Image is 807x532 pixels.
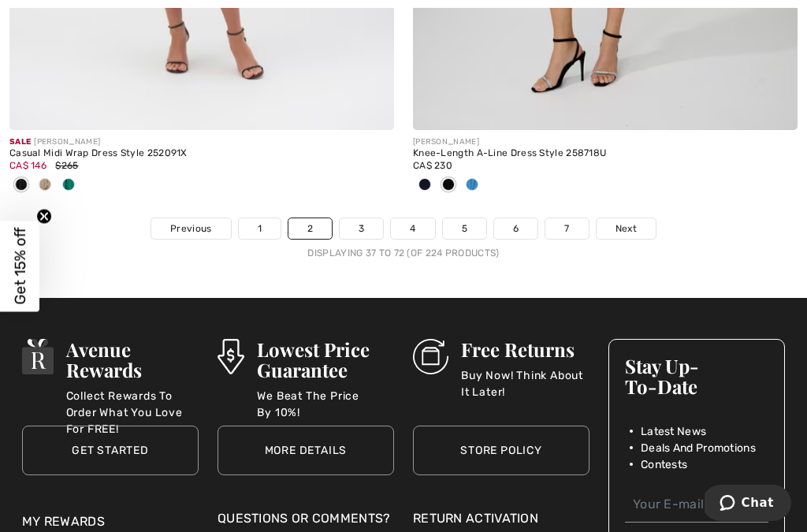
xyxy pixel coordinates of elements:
[413,136,798,148] div: [PERSON_NAME]
[545,218,588,239] a: 7
[36,208,52,224] button: Close teaser
[9,137,31,147] span: Sale
[615,221,637,236] span: Next
[22,514,105,529] a: My Rewards
[22,339,54,374] img: Avenue Rewards
[22,426,199,475] a: Get Started
[57,173,80,199] div: Garden green
[641,456,687,473] span: Contests
[9,136,394,148] div: [PERSON_NAME]
[288,218,332,239] a: 2
[257,388,394,419] p: We Beat The Price By 10%!
[218,426,394,475] a: More Details
[460,173,484,199] div: Royal blue
[437,173,460,199] div: Black
[33,173,57,199] div: Parchment
[461,339,589,359] h3: Free Returns
[151,218,230,239] a: Previous
[66,339,199,380] h3: Avenue Rewards
[443,218,486,239] a: 5
[66,388,199,419] p: Collect Rewards To Order What You Love For FREE!
[257,339,394,380] h3: Lowest Price Guarantee
[413,339,448,374] img: Free Returns
[55,160,78,171] span: $265
[239,218,281,239] a: 1
[170,221,211,236] span: Previous
[641,423,706,440] span: Latest News
[641,440,756,456] span: Deals And Promotions
[9,160,46,171] span: CA$ 146
[413,426,589,475] a: Store Policy
[625,487,768,523] input: Your E-mail Address
[9,148,394,159] div: Casual Midi Wrap Dress Style 252091X
[461,367,589,399] p: Buy Now! Think About It Later!
[391,218,434,239] a: 4
[218,339,244,374] img: Lowest Price Guarantee
[413,148,798,159] div: Knee-Length A-Line Dress Style 258718U
[625,355,768,396] h3: Stay Up-To-Date
[9,173,33,199] div: Black
[705,485,791,524] iframe: Opens a widget where you can chat to one of our agents
[597,218,656,239] a: Next
[413,509,589,528] a: Return Activation
[413,160,452,171] span: CA$ 230
[340,218,383,239] a: 3
[413,173,437,199] div: Navy
[494,218,537,239] a: 6
[11,228,29,305] span: Get 15% off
